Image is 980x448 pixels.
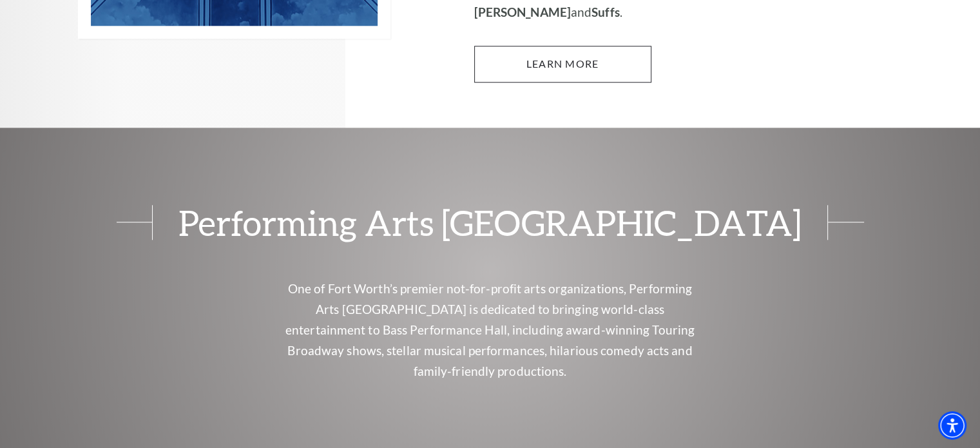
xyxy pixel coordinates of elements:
span: Performing Arts [GEOGRAPHIC_DATA] [152,205,828,240]
p: One of Fort Worth’s premier not-for-profit arts organizations, Performing Arts [GEOGRAPHIC_DATA] ... [281,278,700,382]
a: Learn More 2025-2026 Broadway at the Bass Season presented by PNC Bank [474,46,651,82]
strong: [PERSON_NAME] [474,5,571,19]
strong: Suffs [591,5,620,19]
div: Accessibility Menu [938,411,966,440]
